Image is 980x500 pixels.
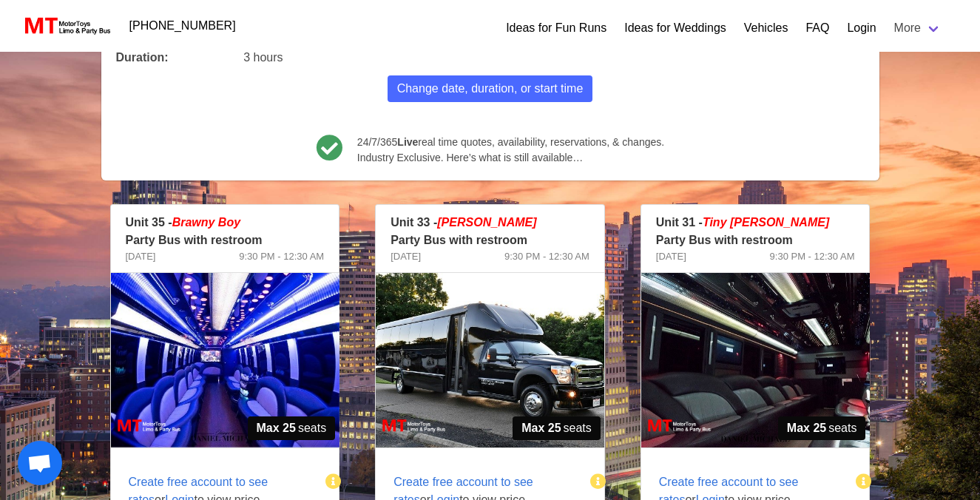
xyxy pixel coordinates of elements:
p: Party Bus with restroom [656,232,855,249]
a: More [885,13,950,43]
a: Ideas for Weddings [624,19,726,37]
strong: Max 25 [521,419,561,437]
span: seats [248,416,336,440]
span: 9:30 PM - 12:30 AM [504,249,589,264]
div: 3 hours [234,40,490,67]
a: Open chat [18,441,62,485]
p: Party Bus with restroom [126,232,325,249]
em: Brawny Boy [172,216,240,229]
img: 31%2002.jpg [641,273,870,447]
img: MotorToys Logo [21,16,112,36]
a: Login [847,19,876,37]
a: Vehicles [744,19,788,37]
a: Ideas for Fun Runs [506,19,606,37]
span: Tiny [PERSON_NAME] [703,216,829,229]
p: Unit 35 - [126,214,325,232]
p: Unit 33 - [391,214,589,232]
img: 33%2001.jpg [376,273,604,447]
p: Party Bus with restroom [391,232,589,249]
button: Change date, duration, or start time [388,75,593,102]
p: Unit 31 - [656,214,855,232]
span: 9:30 PM - 12:30 AM [770,249,855,264]
span: [DATE] [126,249,156,264]
span: Change date, duration, or start time [397,80,584,98]
span: 24/7/365 real time quotes, availability, reservations, & changes. [357,135,664,150]
a: [PHONE_NUMBER] [121,11,245,41]
b: Duration: [116,51,169,64]
em: [PERSON_NAME] [437,216,536,229]
span: 9:30 PM - 12:30 AM [239,249,324,264]
a: FAQ [805,19,829,37]
img: 35%2002.jpg [111,273,339,447]
span: Industry Exclusive. Here’s what is still available… [357,150,664,166]
span: [DATE] [656,249,686,264]
b: Live [397,136,418,148]
strong: Max 25 [787,419,826,437]
strong: Max 25 [257,419,296,437]
span: seats [778,416,866,440]
span: [DATE] [391,249,421,264]
span: seats [513,416,601,440]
